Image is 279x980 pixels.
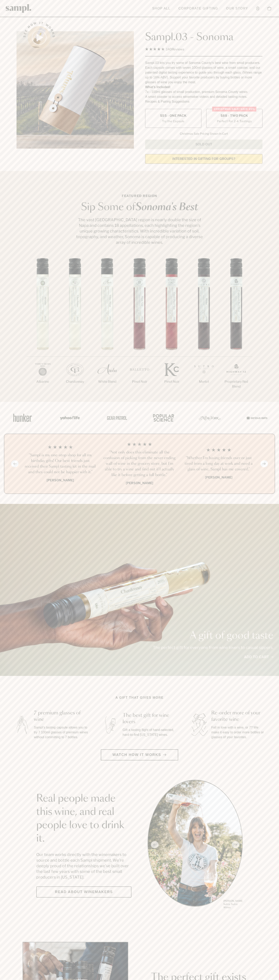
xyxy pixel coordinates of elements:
span: $55 - One Pack [160,114,187,118]
button: See how it works [28,26,50,49]
span: Reviews [172,47,184,51]
li: 3 / 4 [182,442,255,486]
h2: Sip Some of [75,202,204,212]
small: Try the Capsule [162,119,184,123]
h2: A gift that gives more [116,695,164,700]
li: 1 / 7 [27,258,59,397]
h3: 7 premium glasses of wine [34,710,89,723]
p: [PERSON_NAME] Sutro, Sutro Wines [223,899,243,909]
button: Watch how it works [101,749,178,760]
h3: “Sampl is my one-stop shop for all my birthday gifts! Our best friends just received their Sampl ... [24,452,97,475]
div: Christmas SALE! Save 20% [212,107,256,112]
h3: Re-order more of your favorite wine [211,710,266,723]
img: Artboard_1_c8cd28af-0030-4af1-819c-248e302c7f06_x450.png [10,409,35,426]
p: Merlot [188,379,220,384]
li: Christmas Sale Pricing Shown In Cart [178,132,230,136]
p: Pinot Noir [123,379,156,384]
p: Chardonnay [59,379,91,384]
p: The perfect gift for everyone from wine lovers to casual sippers. [153,645,273,650]
li: 1 / 4 [24,442,97,486]
li: 6 / 7 [188,258,220,397]
img: Artboard_4_28b4d326-c26e-48f9-9c80-911f17d6414e_x450.png [151,409,175,426]
h3: “Whether I'm having friends over or just tired from a long day at work and need a glass of wine, ... [182,455,255,472]
p: Proprietary Red Blend [220,379,252,389]
a: interested in gifting for groups? [145,154,262,164]
button: Next slide [260,460,268,467]
img: Artboard_3_0b291449-6e8c-4d07-b2c2-3f3601a19cd1_x450.png [198,409,222,426]
a: Add to cart [244,654,273,660]
li: 4 / 7 [123,258,156,397]
span: $88 - Two Pack [221,114,248,118]
li: 7 / 7 [220,258,252,402]
li: 5 / 7 [156,258,188,397]
b: [PERSON_NAME] [47,478,74,482]
div: slide 1 [148,780,243,910]
p: Gift a tasting flight of hand-selected, hard-to-find [US_STATE] wines. [123,728,177,737]
strong: What’s Included: [145,85,171,89]
img: Artboard_6_04f9a106-072f-468a-bdd7-f11783b05722_x450.png [57,409,81,426]
img: Sampl logo [6,4,31,13]
li: A smart coaster to access winemaker videos and detailed tasting notes. [145,94,262,99]
button: Previous slide [11,460,19,467]
em: Sonoma's Best [135,202,198,212]
b: [PERSON_NAME] [126,481,153,485]
a: Our Story [224,4,250,13]
h2: Real people made this wine, and real people love to drink it. [36,792,131,845]
p: Albarino [27,379,59,384]
li: 7x - 100ml glasses of small production, premium Sonoma County wines [145,90,262,94]
div: 140Reviews [145,47,184,52]
p: White Blend [91,379,123,384]
b: [PERSON_NAME] [205,475,232,479]
li: Recipes & Pairing Suggestions [145,99,262,104]
span: 140 [166,47,172,51]
a: Read about Winemakers [36,886,131,898]
li: 2 / 4 [103,442,176,486]
p: Sampl's tasting capsule allows you to try 7 100ml glasses of premium wines without committing to ... [34,725,89,740]
p: Featured Region [75,194,204,198]
img: Sampl.03 - Sonoma [17,31,134,149]
h1: Sampl.03 - Sonoma [145,31,262,43]
a: Corporate Gifting [176,4,220,13]
h3: “Not only does this eliminate all the confusion of picking from the never ending wall of wine in ... [103,450,176,478]
li: 2 / 7 [59,258,91,397]
img: Artboard_7_5b34974b-f019-449e-91fb-745f8d0877ee_x450.png [244,409,269,426]
a: Shop All [150,4,172,13]
p: Our team works directly with the winemakers to source and bottle each Sampl shipment. We’re deepl... [36,852,131,880]
li: 3 / 7 [91,258,123,397]
div: Sampl.03 lets you try some of Sonoma County's best wine from small producers. Each capsule comes ... [145,60,262,85]
h3: The best gift for wine lovers [123,712,177,725]
img: Artboard_5_7fdae55a-36fd-43f7-8bfd-f74a06a2878e_x450.png [104,409,128,426]
ul: carousel [148,780,243,910]
p: A gift of good taste [153,631,273,641]
button: Sold Out [145,140,262,149]
p: Fall in love with a wine, or 7? We make it easy to order more bottles or glasses of your favorites. [211,725,266,740]
p: The vast [GEOGRAPHIC_DATA] region is nearly double the size of Napa and contains 18 appellations,... [75,217,204,245]
small: Perfect For 2-4 Tastings [217,119,252,123]
p: Pinot Noir [156,379,188,384]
